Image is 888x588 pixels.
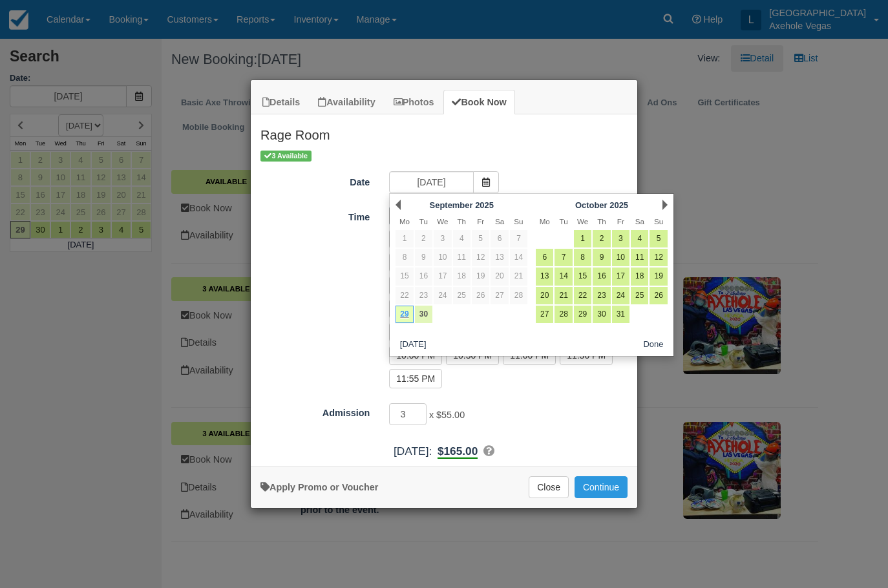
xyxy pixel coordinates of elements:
[396,200,401,210] a: Prev
[443,90,514,115] a: Book Now
[457,217,466,226] span: Thursday
[577,217,588,226] span: Wednesday
[631,230,648,247] a: 4
[631,287,648,304] a: 25
[389,403,427,425] input: Admission
[491,268,508,285] a: 20
[251,114,637,459] div: Item Modal
[453,287,470,304] a: 25
[574,268,591,285] a: 15
[419,217,428,226] span: Tuesday
[437,217,448,226] span: Wednesday
[510,287,527,304] a: 28
[555,249,572,266] a: 7
[495,217,504,226] span: Saturday
[477,217,484,226] span: Friday
[260,482,378,492] a: Apply Voucher
[491,230,508,247] a: 6
[612,306,629,323] a: 31
[260,151,312,162] span: 3 Available
[593,287,610,304] a: 23
[385,90,443,115] a: Photos
[251,206,379,224] label: Time
[415,249,432,266] a: 9
[251,114,637,148] h2: Rage Room
[650,230,667,247] a: 5
[654,217,663,226] span: Sunday
[434,287,451,304] a: 24
[555,287,572,304] a: 21
[472,230,489,247] a: 5
[555,268,572,285] a: 14
[560,217,568,226] span: Tuesday
[593,230,610,247] a: 2
[609,200,628,210] span: 2025
[536,268,553,285] a: 13
[491,287,508,304] a: 27
[438,445,478,459] b: $165.00
[251,171,379,189] label: Date
[251,402,379,420] label: Admission
[395,337,431,353] button: [DATE]
[415,230,432,247] a: 2
[574,249,591,266] a: 8
[612,249,629,266] a: 10
[650,287,667,304] a: 26
[612,268,629,285] a: 17
[510,268,527,285] a: 21
[536,249,553,266] a: 6
[396,287,413,304] a: 22
[430,200,473,210] span: September
[491,249,508,266] a: 13
[631,268,648,285] a: 18
[575,476,628,498] button: Add to Booking
[399,217,410,226] span: Monday
[597,217,606,226] span: Thursday
[251,443,637,459] div: :
[510,249,527,266] a: 14
[434,230,451,247] a: 3
[510,230,527,247] a: 7
[415,306,432,323] a: 30
[429,410,465,421] span: x $55.00
[434,268,451,285] a: 17
[612,287,629,304] a: 24
[434,249,451,266] a: 10
[574,230,591,247] a: 1
[650,249,667,266] a: 12
[453,268,470,285] a: 18
[540,217,550,226] span: Monday
[472,268,489,285] a: 19
[453,230,470,247] a: 4
[631,249,648,266] a: 11
[612,230,629,247] a: 3
[396,249,413,266] a: 8
[574,287,591,304] a: 22
[396,230,413,247] a: 1
[396,268,413,285] a: 15
[396,306,413,323] a: 29
[635,217,644,226] span: Saturday
[472,287,489,304] a: 26
[662,200,668,210] a: Next
[639,337,669,353] button: Done
[472,249,489,266] a: 12
[415,287,432,304] a: 23
[593,306,610,323] a: 30
[650,268,667,285] a: 19
[593,249,610,266] a: 9
[593,268,610,285] a: 16
[574,306,591,323] a: 29
[514,217,523,226] span: Sunday
[389,369,442,388] label: 11:55 PM
[536,287,553,304] a: 20
[475,200,494,210] span: 2025
[529,476,569,498] button: Close
[310,90,383,115] a: Availability
[575,200,608,210] span: October
[254,90,308,115] a: Details
[394,445,428,457] span: [DATE]
[555,306,572,323] a: 28
[536,306,553,323] a: 27
[415,268,432,285] a: 16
